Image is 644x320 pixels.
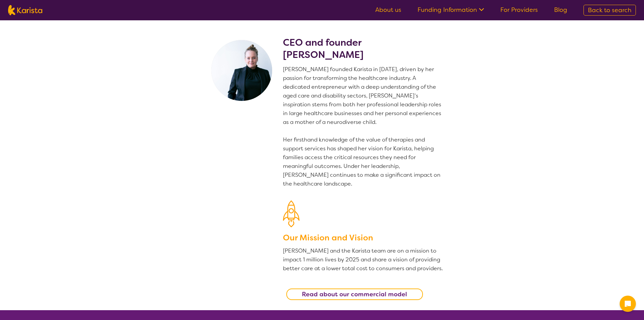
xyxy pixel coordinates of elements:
p: [PERSON_NAME] and the Karista team are on a mission to impact 1 million lives by 2025 and share a... [283,247,444,273]
p: [PERSON_NAME] founded Karista in [DATE], driven by her passion for transforming the healthcare in... [283,65,444,188]
a: Funding Information [418,6,484,14]
img: Our Mission [283,200,300,227]
img: Karista logo [8,5,42,15]
a: About us [375,6,401,14]
h3: Our Mission and Vision [283,232,444,244]
a: Blog [554,6,567,14]
h2: CEO and founder [PERSON_NAME] [283,37,444,61]
a: For Providers [500,6,538,14]
a: Back to search [583,5,636,16]
span: Back to search [588,6,631,14]
b: Read about our commercial model [302,290,407,298]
